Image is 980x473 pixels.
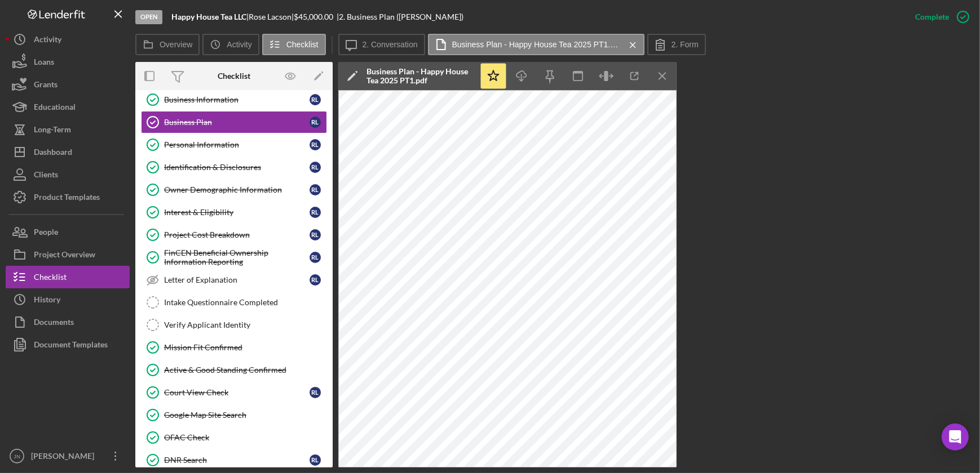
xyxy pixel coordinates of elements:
[6,163,130,186] button: Clients
[164,410,326,420] div: Google Map Site Search
[135,34,200,55] button: Overview
[34,73,58,99] div: Grants
[34,51,54,76] div: Loans
[34,186,100,211] div: Product Templates
[141,179,327,201] a: Owner Demographic InformationRL
[164,118,310,127] div: Business Plan
[141,359,327,381] a: Active & Good Standing Confirmed
[141,404,327,426] a: Google Map Site Search
[34,221,58,246] div: People
[262,34,326,55] button: Checklist
[141,156,327,179] a: Identification & DisclosuresRL
[6,243,130,266] button: Project Overview
[6,266,130,288] button: Checklist
[6,186,130,208] button: Product Templates
[34,333,108,359] div: Document Templates
[6,288,130,311] button: History
[141,426,327,449] a: OFAC Check
[428,34,644,55] button: Business Plan - Happy House Tea 2025 PT1.pdf
[34,311,74,336] div: Documents
[34,266,67,291] div: Checklist
[141,269,327,291] a: Letter of ExplanationRL
[34,118,71,144] div: Long-Term
[310,229,321,240] div: R L
[164,163,310,172] div: Identification & Disclosures
[14,453,20,459] text: JN
[904,6,974,28] button: Complete
[141,201,327,224] a: Interest & EligibilityRL
[164,185,310,194] div: Owner Demographic Information
[310,454,321,466] div: R L
[141,133,327,156] a: Personal InformationRL
[141,88,327,111] a: Business InformationRL
[310,117,321,128] div: R L
[6,28,130,51] button: Activity
[227,40,251,49] label: Activity
[28,445,101,470] div: [PERSON_NAME]
[141,224,327,246] a: Project Cost BreakdownRL
[367,67,474,85] div: Business Plan - Happy House Tea 2025 PT1.pdf
[6,221,130,243] button: People
[310,387,321,398] div: R L
[6,333,130,356] button: Document Templates
[363,40,418,49] label: 2. Conversation
[6,51,130,73] button: Loans
[164,208,310,217] div: Interest & Eligibility
[34,28,61,53] div: Activity
[286,40,319,49] label: Checklist
[6,73,130,96] button: Grants
[164,298,326,307] div: Intake Questionnaire Completed
[202,34,259,55] button: Activity
[310,274,321,285] div: R L
[310,162,321,173] div: R L
[337,12,463,21] div: | 2. Business Plan ([PERSON_NAME])
[141,336,327,359] a: Mission Fit Confirmed
[34,163,58,189] div: Clients
[6,141,130,163] button: Dashboard
[164,248,310,266] div: FinCEN Beneficial Ownership Information Reporting
[171,12,246,21] b: Happy House Tea LLC
[141,381,327,404] a: Court View CheckRL
[672,40,699,49] label: 2. Form
[164,320,326,329] div: Verify Applicant Identity
[452,40,621,49] label: Business Plan - Happy House Tea 2025 PT1.pdf
[310,184,321,195] div: R L
[135,10,162,24] div: Open
[164,433,326,442] div: OFAC Check
[141,449,327,471] a: DNR SearchRL
[164,388,310,397] div: Court View Check
[160,40,192,49] label: Overview
[218,72,250,81] div: Checklist
[164,365,326,374] div: Active & Good Standing Confirmed
[164,230,310,239] div: Project Cost Breakdown
[942,423,969,450] div: Open Intercom Messenger
[34,141,72,166] div: Dashboard
[915,6,949,28] div: Complete
[164,343,326,352] div: Mission Fit Confirmed
[6,311,130,333] button: Documents
[141,111,327,133] a: Business PlanRL
[34,243,95,269] div: Project Overview
[141,314,327,336] a: Verify Applicant Identity
[34,288,60,314] div: History
[164,140,310,149] div: Personal Information
[6,118,130,141] button: Long-Term
[310,252,321,263] div: R L
[6,96,130,118] button: Educational
[310,207,321,218] div: R L
[164,275,310,284] div: Letter of Explanation
[171,12,249,21] div: |
[164,95,310,104] div: Business Information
